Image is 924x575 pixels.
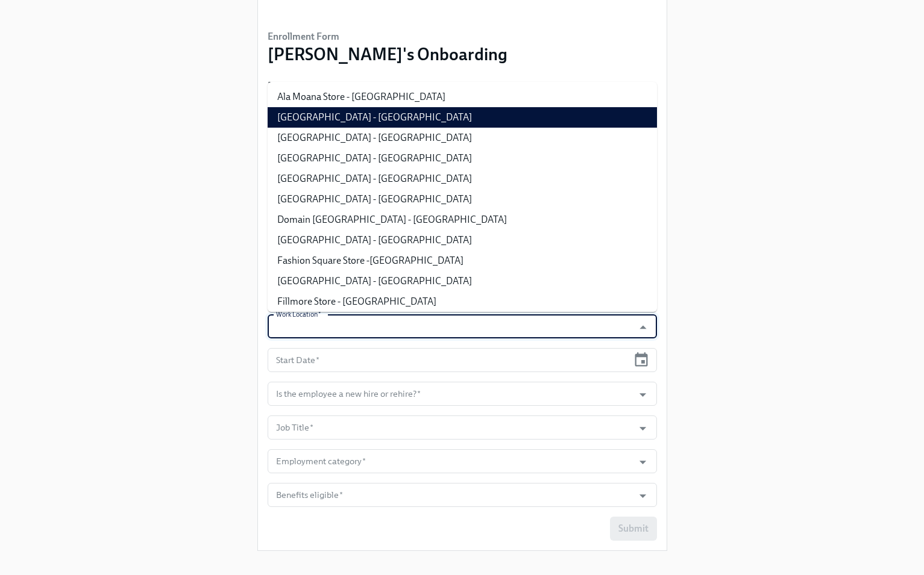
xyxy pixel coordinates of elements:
[268,169,657,189] li: [GEOGRAPHIC_DATA] - [GEOGRAPHIC_DATA]
[268,148,657,169] li: [GEOGRAPHIC_DATA] - [GEOGRAPHIC_DATA]
[268,230,657,250] li: [GEOGRAPHIC_DATA] - [GEOGRAPHIC_DATA]
[268,210,657,230] li: Domain [GEOGRAPHIC_DATA] - [GEOGRAPHIC_DATA]
[633,318,652,337] button: Close
[268,128,657,148] li: [GEOGRAPHIC_DATA] - [GEOGRAPHIC_DATA]
[268,30,508,43] h6: Enrollment Form
[268,107,657,128] li: [GEOGRAPHIC_DATA] - [GEOGRAPHIC_DATA]
[268,189,657,210] li: [GEOGRAPHIC_DATA] - [GEOGRAPHIC_DATA]
[268,250,657,271] li: Fashion Square Store -[GEOGRAPHIC_DATA]
[633,385,652,404] button: Open
[268,87,657,107] li: Ala Moana Store - [GEOGRAPHIC_DATA]
[268,43,508,65] h3: [PERSON_NAME]'s Onboarding
[268,271,657,291] li: [GEOGRAPHIC_DATA] - [GEOGRAPHIC_DATA]
[633,486,652,505] button: Open
[268,291,657,312] li: Fillmore Store - [GEOGRAPHIC_DATA]
[268,348,629,372] input: MM/DD/YYYY
[633,419,652,438] button: Open
[633,453,652,471] button: Open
